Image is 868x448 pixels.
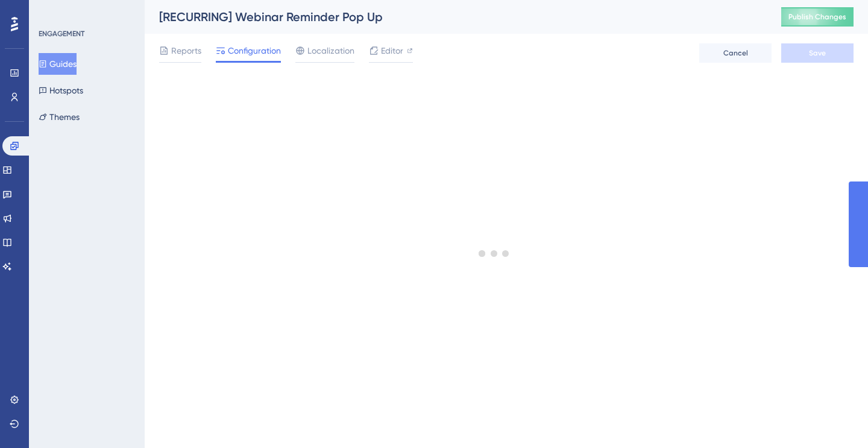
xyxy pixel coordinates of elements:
button: Hotspots [39,80,83,101]
button: Themes [39,106,80,128]
span: Reports [171,43,201,58]
button: Save [781,43,854,63]
button: Guides [39,53,77,75]
iframe: UserGuiding AI Assistant Launcher [817,400,854,437]
div: ENGAGEMENT [39,29,84,39]
span: Cancel [723,48,748,58]
button: Publish Changes [781,7,854,27]
span: Configuration [228,43,281,58]
button: Cancel [699,43,772,63]
div: [RECURRING] Webinar Reminder Pop Up [159,8,751,25]
span: Publish Changes [788,12,846,22]
span: Editor [381,43,403,58]
span: Save [809,48,826,58]
span: Localization [307,43,354,58]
